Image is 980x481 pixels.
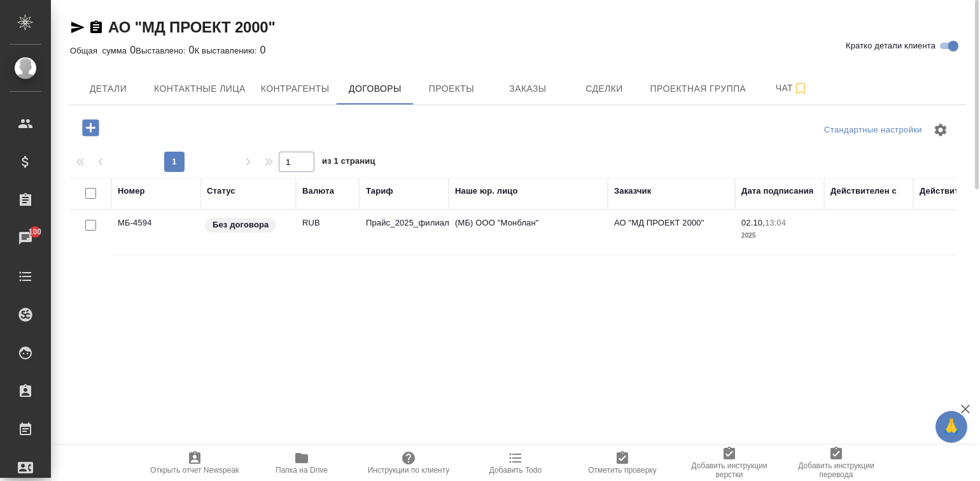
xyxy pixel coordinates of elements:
[366,185,393,197] div: Тариф
[296,210,360,255] td: RUB
[136,46,188,55] p: Выставлено:
[783,445,890,481] button: Добавить инструкции перевода
[489,466,542,475] span: Добавить Todo
[935,411,967,443] button: 🙏
[322,154,375,172] span: из 1 страниц
[360,210,449,255] td: Прайс_2025_филиалы
[455,185,518,197] div: Наше юр. лицо
[614,217,729,229] p: АО "МД ПРОЕКТ 2000"
[111,210,200,255] td: МБ-4594
[108,18,276,36] a: АО "МД ПРОЕКТ 2000"
[588,466,656,475] span: Отметить проверку
[741,229,818,242] p: 2025
[821,120,925,140] div: split button
[368,466,450,475] span: Инструкции по клиенту
[573,81,634,97] span: Сделки
[650,81,746,97] span: Проектная группа
[195,46,260,55] p: К выставлению:
[741,218,765,227] p: 02.10,
[355,445,462,481] button: Инструкции по клиенту
[150,466,239,475] span: Открыть отчет Newspeak
[78,81,139,97] span: Детали
[70,43,966,58] div: 0 0 0
[118,185,145,197] div: Номер
[790,461,882,479] span: Добавить инструкции перевода
[70,20,85,35] button: Скопировать ссылку для ЯМессенджера
[449,210,608,255] td: (МБ) ООО "Монблан"
[925,115,956,145] span: Настроить таблицу
[846,39,935,52] span: Кратко детали клиента
[154,81,246,97] span: Контактные лица
[569,445,676,481] button: Отметить проверку
[462,445,569,481] button: Добавить Todo
[676,445,783,481] button: Добавить инструкции верстки
[344,81,405,97] span: Договоры
[207,185,235,197] div: Статус
[21,226,50,238] span: 100
[248,445,355,481] button: Папка на Drive
[497,81,558,97] span: Заказы
[830,185,897,197] div: Действителен с
[421,81,482,97] span: Проекты
[276,466,328,475] span: Папка на Drive
[141,445,248,481] button: Открыть отчет Newspeak
[761,80,822,96] span: Чат
[3,222,48,254] a: 100
[302,185,334,197] div: Валюта
[261,81,330,97] span: Контрагенты
[213,219,269,231] p: Без договора
[741,185,814,197] div: Дата подписания
[941,413,962,440] span: 🙏
[793,81,808,96] svg: Подписаться
[88,20,104,35] button: Скопировать ссылку
[73,115,108,141] button: Добавить договор
[614,185,651,197] div: Заказчик
[765,218,786,227] p: 13:04
[683,461,775,479] span: Добавить инструкции верстки
[70,46,130,55] p: Общая сумма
